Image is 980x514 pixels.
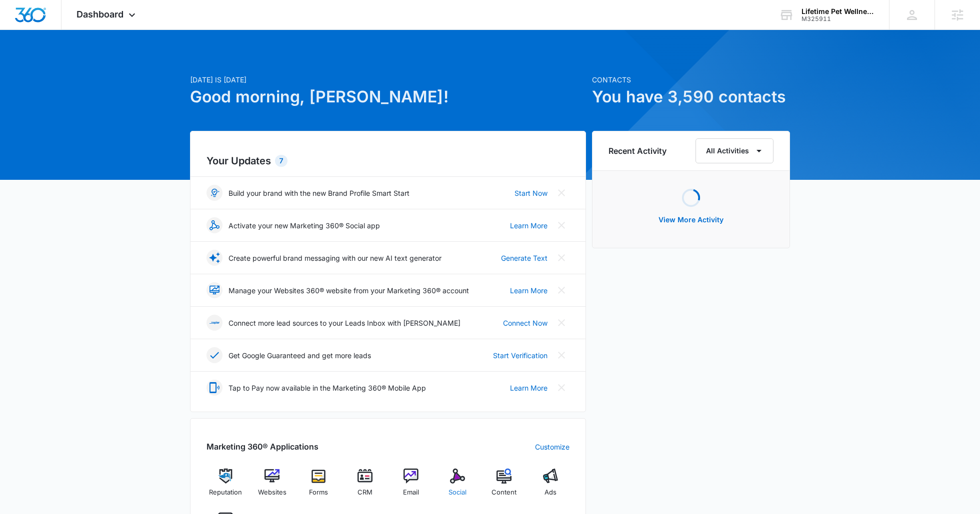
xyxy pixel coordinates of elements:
[206,469,245,505] a: Reputation
[695,138,773,163] button: All Activities
[309,488,328,498] span: Forms
[403,488,419,498] span: Email
[345,469,384,505] a: CRM
[206,153,569,168] h2: Your Updates
[553,347,569,363] button: Close
[190,74,586,85] p: [DATE] is [DATE]
[553,250,569,266] button: Close
[253,469,291,505] a: Websites
[357,488,372,498] span: CRM
[503,318,547,328] a: Connect Now
[648,208,733,232] button: View More Activity
[510,220,547,231] a: Learn More
[553,282,569,298] button: Close
[592,85,790,109] h1: You have 3,590 contacts
[531,469,569,505] a: Ads
[448,488,466,498] span: Social
[801,7,874,15] div: account name
[438,469,477,505] a: Social
[258,488,286,498] span: Websites
[275,155,287,167] div: 7
[206,441,318,453] h2: Marketing 360® Applications
[228,318,460,328] p: Connect more lead sources to your Leads Inbox with [PERSON_NAME]
[535,442,569,452] a: Customize
[510,383,547,393] a: Learn More
[228,383,426,393] p: Tap to Pay now available in the Marketing 360® Mobile App
[299,469,338,505] a: Forms
[493,350,547,361] a: Start Verification
[592,74,790,85] p: Contacts
[510,285,547,296] a: Learn More
[553,185,569,201] button: Close
[608,145,666,157] h6: Recent Activity
[553,217,569,233] button: Close
[553,380,569,396] button: Close
[228,188,409,198] p: Build your brand with the new Brand Profile Smart Start
[491,488,516,498] span: Content
[485,469,523,505] a: Content
[501,253,547,263] a: Generate Text
[544,488,556,498] span: Ads
[228,253,441,263] p: Create powerful brand messaging with our new AI text generator
[392,469,430,505] a: Email
[553,315,569,331] button: Close
[76,9,123,19] span: Dashboard
[228,220,380,231] p: Activate your new Marketing 360® Social app
[209,488,242,498] span: Reputation
[190,85,586,109] h1: Good morning, [PERSON_NAME]!
[228,350,371,361] p: Get Google Guaranteed and get more leads
[801,15,874,22] div: account id
[228,285,469,296] p: Manage your Websites 360® website from your Marketing 360® account
[514,188,547,198] a: Start Now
